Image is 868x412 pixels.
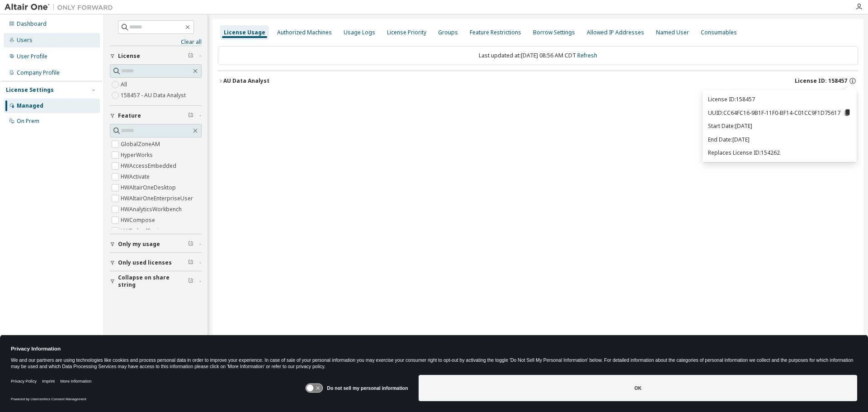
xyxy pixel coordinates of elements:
[121,215,157,226] label: HWCompose
[218,46,858,65] div: Last updated at: [DATE] 08:56 AM CDT
[110,38,202,46] a: Clear all
[110,106,202,126] button: Feature
[533,29,575,36] div: Borrow Settings
[118,259,172,266] span: Only used licenses
[121,182,178,193] label: HWAltairOneDesktop
[438,29,458,36] div: Groups
[110,46,202,66] button: License
[701,29,737,36] div: Consumables
[110,234,202,254] button: Only my usage
[188,52,193,60] span: Clear filter
[6,86,54,94] div: License Settings
[5,3,118,12] img: Altair One
[110,271,202,291] button: Collapse on share string
[223,77,269,85] div: AU Data Analyst
[121,226,163,237] label: HWEmbedBasic
[188,241,193,248] span: Clear filter
[17,102,43,109] div: Managed
[121,139,162,150] label: GlobalZoneAM
[795,77,847,85] span: License ID: 158457
[17,37,33,44] div: Users
[121,193,195,204] label: HWAltairOneEnterpriseUser
[470,29,521,36] div: Feature Restrictions
[121,90,188,101] label: 158457 - AU Data Analyst
[656,29,689,36] div: Named User
[708,95,851,103] p: License ID: 158457
[708,122,851,130] p: Start Date: [DATE]
[118,274,188,289] span: Collapse on share string
[708,149,851,156] p: Replaces License ID: 154262
[110,253,202,273] button: Only used licenses
[224,29,265,36] div: License Usage
[121,204,184,215] label: HWAnalyticsWorkbench
[188,278,193,285] span: Clear filter
[17,69,60,76] div: Company Profile
[118,241,160,248] span: Only my usage
[17,118,39,125] div: On Prem
[708,109,851,117] p: UUID: CC64FC16-9B1F-11F0-BF14-C01CC9F1D75617
[277,29,332,36] div: Authorized Machines
[118,112,141,119] span: Feature
[188,112,193,119] span: Clear filter
[387,29,426,36] div: License Priority
[121,150,155,161] label: HyperWorks
[188,259,193,266] span: Clear filter
[121,161,178,171] label: HWAccessEmbedded
[587,29,644,36] div: Allowed IP Addresses
[118,52,140,60] span: License
[708,136,851,143] p: End Date: [DATE]
[17,53,47,60] div: User Profile
[121,79,129,90] label: All
[218,71,858,91] button: AU Data AnalystLicense ID: 158457
[344,29,375,36] div: Usage Logs
[121,171,151,182] label: HWActivate
[577,52,597,59] a: Refresh
[17,20,47,28] div: Dashboard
